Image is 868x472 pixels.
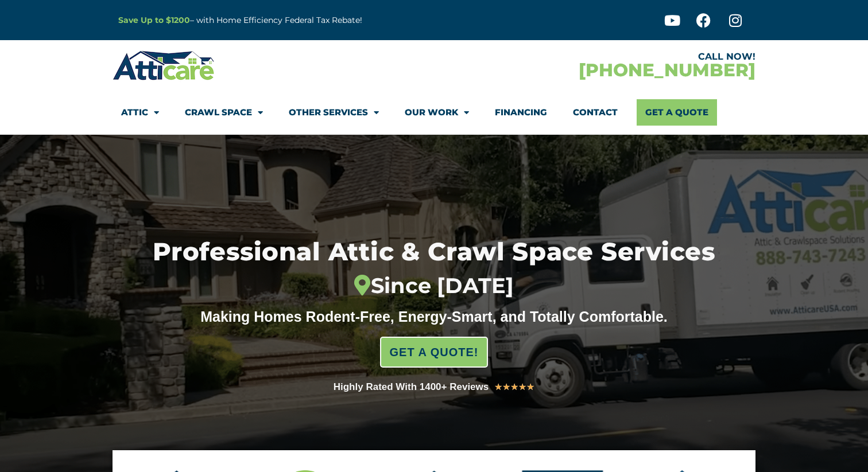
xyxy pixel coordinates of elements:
a: GET A QUOTE! [380,337,489,368]
a: Our Work [405,99,469,126]
a: Contact [573,99,618,126]
i: ★ [494,380,502,395]
p: – with Home Efficiency Federal Tax Rebate! [118,14,490,27]
i: ★ [502,380,510,395]
nav: Menu [121,99,747,126]
a: Financing [495,99,547,126]
i: ★ [518,380,526,395]
a: Crawl Space [185,99,263,126]
div: CALL NOW! [434,52,755,61]
a: Save Up to $1200 [118,15,190,25]
i: ★ [526,380,534,395]
a: Other Services [289,99,379,126]
span: GET A QUOTE! [390,341,479,364]
div: Highly Rated With 1400+ Reviews [334,379,489,395]
div: Since [DATE] [95,274,773,299]
a: Attic [121,99,159,126]
div: 5/5 [494,380,534,395]
i: ★ [510,380,518,395]
h1: Professional Attic & Crawl Space Services [95,239,773,299]
a: Get A Quote [637,99,717,126]
div: Making Homes Rodent-Free, Energy-Smart, and Totally Comfortable. [179,308,689,325]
